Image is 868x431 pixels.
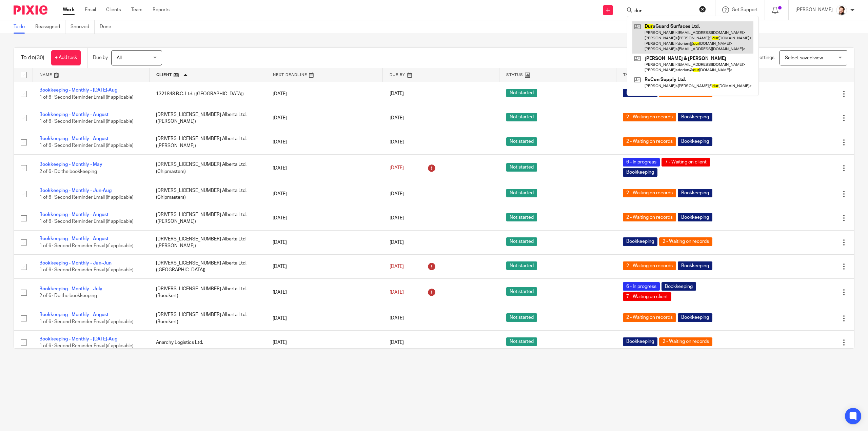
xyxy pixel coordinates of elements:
[14,20,30,34] a: To do
[390,290,404,295] span: [DATE]
[63,6,75,13] a: Work
[39,287,102,291] a: Bookkeeping - Monthly - July
[506,287,537,296] span: Not started
[93,54,108,61] p: Due by
[149,255,266,279] td: [DRIVERS_LICENSE_NUMBER] Alberta Ltd. ([GEOGRAPHIC_DATA])
[85,6,96,13] a: Email
[623,292,671,301] span: 7 - Waiting on client
[390,216,404,220] span: [DATE]
[266,279,382,306] td: [DATE]
[39,188,112,193] a: Bookkeeping - Monthly - Jun-Aug
[39,212,108,217] a: Bookkeeping - Monthly - August
[390,140,404,144] span: [DATE]
[71,20,95,34] a: Snoozed
[678,137,712,146] span: Bookkeeping
[623,73,635,77] span: Tags
[678,261,712,270] span: Bookkeeping
[117,56,122,60] span: All
[506,213,537,221] span: Not started
[39,88,117,93] a: Bookkeeping - Monthly - [DATE]-Aug
[35,20,65,34] a: Reassigned
[662,282,696,291] span: Bookkeeping
[506,237,537,246] span: Not started
[131,6,142,13] a: Team
[390,92,404,96] span: [DATE]
[266,182,382,206] td: [DATE]
[149,182,266,206] td: [DRIVERS_LICENSE_NUMBER] Alberta Ltd. (Chipmasters)
[662,158,710,166] span: 7 - Waiting on client
[266,106,382,130] td: [DATE]
[106,6,121,13] a: Clients
[39,119,134,124] span: 1 of 6 · Second Reminder Email (if applicable)
[678,189,712,197] span: Bookkeeping
[390,116,404,120] span: [DATE]
[266,230,382,254] td: [DATE]
[149,306,266,330] td: [DRIVERS_LICENSE_NUMBER] Alberta Ltd. (Bueckert)
[266,130,382,154] td: [DATE]
[745,55,774,60] span: View Settings
[39,268,134,272] span: 1 of 6 · Second Reminder Email (if applicable)
[149,106,266,130] td: [DRIVERS_LICENSE_NUMBER] Alberta Ltd. ([PERSON_NAME])
[35,55,44,60] span: (30)
[149,330,266,354] td: Anarchy Logistics Ltd.
[149,82,266,106] td: 1321848 B.C. Ltd. ([GEOGRAPHIC_DATA])
[266,255,382,279] td: [DATE]
[149,130,266,154] td: [DRIVERS_LICENSE_NUMBER] Alberta Ltd. ([PERSON_NAME])
[623,137,676,146] span: 2 - Waiting on records
[14,5,47,15] img: Pixie
[506,113,537,121] span: Not started
[39,143,134,148] span: 1 of 6 · Second Reminder Email (if applicable)
[39,95,134,100] span: 1 of 6 · Second Reminder Email (if applicable)
[623,189,676,197] span: 2 - Waiting on records
[39,195,134,200] span: 1 of 6 · Second Reminder Email (if applicable)
[390,240,404,245] span: [DATE]
[39,294,97,298] span: 2 of 6 · Do the bookkeeping
[623,261,676,270] span: 2 - Waiting on records
[39,236,108,241] a: Bookkeeping - Monthly - August
[390,166,404,171] span: [DATE]
[39,169,97,174] span: 2 of 6 · Do the bookkeeping
[39,261,112,266] a: Bookkeeping - Monthly - Jan-Jun
[39,319,134,324] span: 1 of 6 · Second Reminder Email (if applicable)
[506,261,537,270] span: Not started
[266,306,382,330] td: [DATE]
[506,313,537,322] span: Not started
[39,112,108,117] a: Bookkeeping - Monthly - August
[506,89,537,97] span: Not started
[699,6,706,13] button: Clear
[623,282,660,291] span: 6 - In progress
[659,337,712,346] span: 2 - Waiting on records
[678,113,712,121] span: Bookkeeping
[634,8,695,14] input: Search
[506,337,537,346] span: Not started
[732,7,758,12] span: Get Support
[659,237,712,246] span: 2 - Waiting on records
[623,168,657,177] span: Bookkeeping
[39,162,102,167] a: Bookkeeping - Monthly - May
[678,213,712,221] span: Bookkeeping
[39,337,117,341] a: Bookkeeping - Monthly - [DATE]-Aug
[266,330,382,354] td: [DATE]
[623,313,676,322] span: 2 - Waiting on records
[836,5,847,16] img: Jayde%20Headshot.jpg
[390,340,404,345] span: [DATE]
[149,230,266,254] td: [DRIVERS_LICENSE_NUMBER] Alberta Ltd ([PERSON_NAME])
[390,316,404,321] span: [DATE]
[390,264,404,269] span: [DATE]
[39,136,108,141] a: Bookkeeping - Monthly - August
[623,113,676,121] span: 2 - Waiting on records
[100,20,116,34] a: Done
[266,206,382,230] td: [DATE]
[506,163,537,172] span: Not started
[21,54,44,61] h1: To do
[153,6,170,13] a: Reports
[623,237,657,246] span: Bookkeeping
[51,50,81,65] a: + Add task
[785,56,823,60] span: Select saved view
[795,6,833,13] p: [PERSON_NAME]
[506,137,537,146] span: Not started
[39,344,134,348] span: 1 of 6 · Second Reminder Email (if applicable)
[623,89,657,97] span: Bookkeeping
[149,206,266,230] td: [DRIVERS_LICENSE_NUMBER] Alberta Ltd. ([PERSON_NAME])
[39,219,134,224] span: 1 of 6 · Second Reminder Email (if applicable)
